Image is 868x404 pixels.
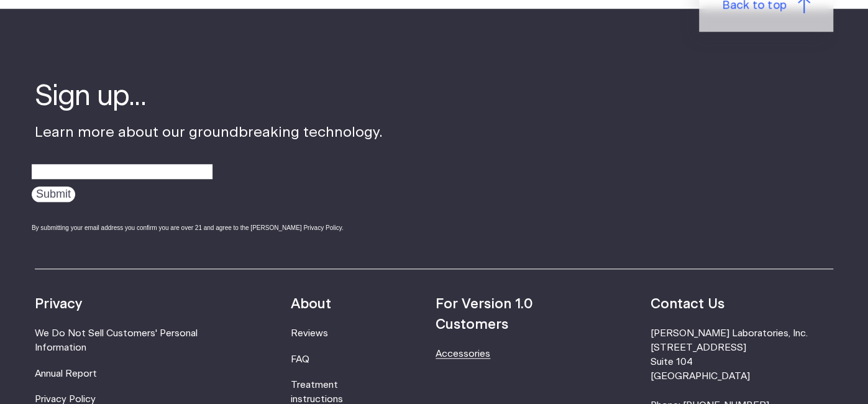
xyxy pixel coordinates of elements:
[436,297,533,331] strong: For Version 1.0 Customers
[32,223,383,232] div: By submitting your email address you confirm you are over 21 and agree to the [PERSON_NAME] Priva...
[291,329,328,338] a: Reviews
[436,349,490,359] a: Accessories
[35,78,383,244] div: Learn more about our groundbreaking technology.
[32,186,75,202] input: Submit
[291,297,331,311] strong: About
[35,78,383,116] h4: Sign up...
[35,297,82,311] strong: Privacy
[651,297,724,311] strong: Contact Us
[291,380,343,404] a: Treatment instructions
[291,355,309,364] a: FAQ
[35,329,198,352] a: We Do Not Sell Customers' Personal Information
[35,369,97,379] a: Annual Report
[35,395,96,404] a: Privacy Policy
